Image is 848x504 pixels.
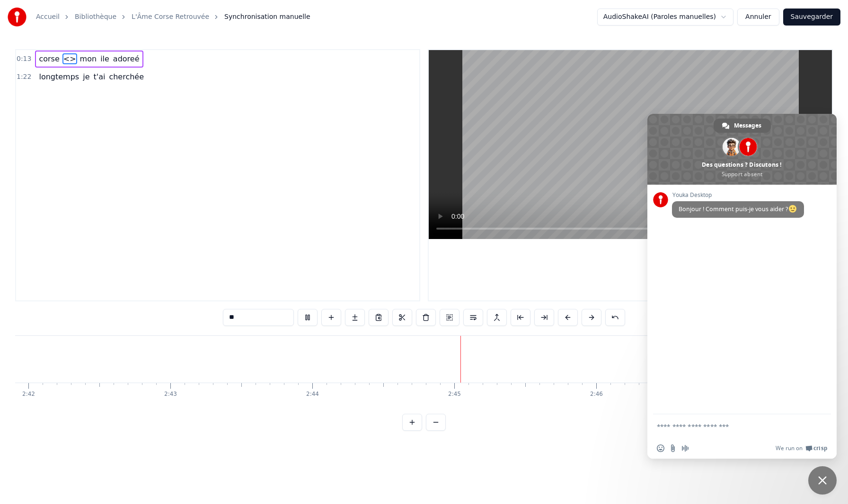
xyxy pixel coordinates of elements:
[776,444,827,452] a: We run onCrisp
[82,71,90,82] span: je
[164,391,177,398] div: 2:43
[590,391,603,398] div: 2:46
[306,391,319,398] div: 2:44
[714,119,771,133] div: Messages
[737,9,779,26] button: Annuler
[776,444,803,452] span: We run on
[813,444,827,452] span: Crisp
[62,53,77,64] span: <>
[657,444,664,452] span: Insérer un emoji
[108,71,145,82] span: cherchée
[17,54,31,64] span: 0:13
[75,12,116,22] a: Bibliothèque
[99,53,110,64] span: ile
[17,72,31,82] span: 1:22
[448,391,461,398] div: 2:45
[224,12,310,22] span: Synchronisation manuelle
[681,444,689,452] span: Message audio
[36,12,60,22] a: Accueil
[679,205,797,213] span: Bonjour ! Comment puis-je vous aider ?
[112,53,141,64] span: adoreé
[734,119,761,133] span: Messages
[808,466,837,495] div: Fermer le chat
[38,53,60,64] span: corse
[8,8,26,26] img: youka
[36,12,310,22] nav: breadcrumb
[92,71,106,82] span: t'ai
[657,422,806,431] textarea: Entrez votre message...
[672,192,804,198] span: Youka Desktop
[38,71,80,82] span: longtemps
[783,9,840,26] button: Sauvegarder
[132,12,209,22] a: L'Âme Corse Retrouvée
[669,444,677,452] span: Envoyer un fichier
[22,391,35,398] div: 2:42
[79,53,98,64] span: mon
